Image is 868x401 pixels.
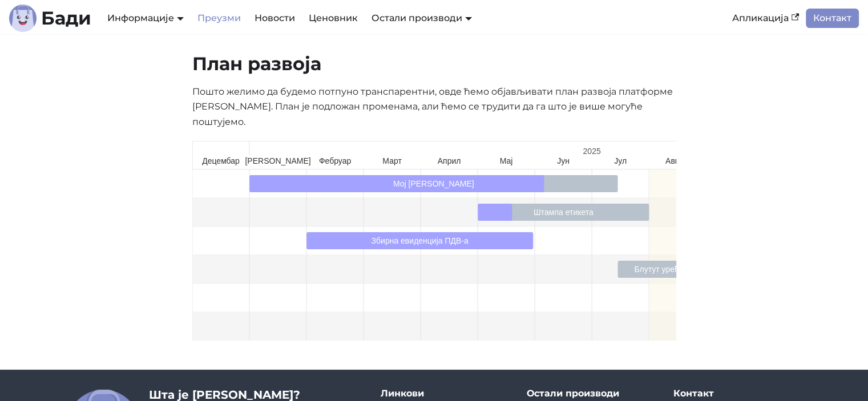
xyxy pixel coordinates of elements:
a: Новости [248,9,302,28]
a: Преузми [191,9,248,28]
a: Контакт [806,9,859,28]
h1: План развоја [192,52,676,75]
a: ЛогоБади [9,5,91,32]
a: Информације [107,13,184,23]
p: Пошто желимо да будемо потпуно транспарентни, овде ћемо објављивати план развоја платформе [PERSO... [192,84,676,129]
img: Лого [9,5,37,32]
div: Контакт [673,388,802,399]
b: Бади [41,9,91,27]
div: Остали производи [527,388,655,399]
a: Ценовник [302,9,365,28]
a: Апликација [725,9,806,28]
a: Остали производи [372,13,472,23]
div: Линкови [381,388,509,399]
